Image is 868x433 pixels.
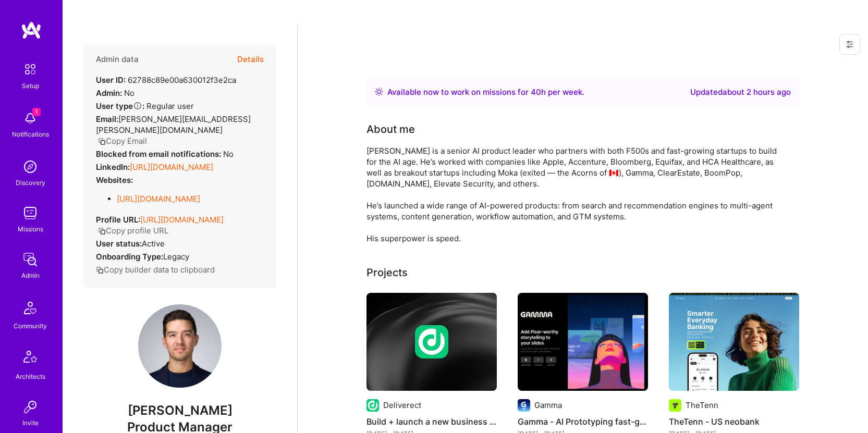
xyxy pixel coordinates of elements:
div: No [96,88,135,98]
img: setup [19,58,41,80]
strong: Profile URL: [96,215,140,225]
strong: LinkedIn: [96,162,130,172]
strong: User ID: [96,75,126,85]
div: Admin [21,270,40,281]
div: No [96,149,234,159]
div: Projects [366,265,408,280]
button: Copy profile URL [98,225,168,236]
div: Architects [16,371,45,382]
div: About me [366,121,415,137]
strong: Admin: [96,88,122,98]
div: [PERSON_NAME] is a senior AI product leader who partners with both F500s and fast-growing startup... [366,145,784,244]
span: 1 [32,108,41,116]
div: Community [14,320,47,331]
div: Available now to work on missions for h per week . [387,86,584,98]
strong: User type : [96,101,144,111]
h4: TheTenn - US neobank [669,415,799,428]
div: Invite [22,417,39,428]
img: admin teamwork [20,249,41,270]
img: logo [21,21,42,40]
span: [PERSON_NAME] [83,403,276,418]
img: Architects [18,346,43,371]
img: Company logo [518,399,530,412]
i: icon Copy [96,266,104,274]
i: Help [133,101,142,110]
div: Discovery [16,177,45,188]
a: [URL][DOMAIN_NAME] [117,194,200,204]
strong: Blocked from email notifications: [96,149,223,159]
div: TheTenn [686,400,718,411]
div: Deliverect [383,400,421,411]
a: [URL][DOMAIN_NAME] [130,162,213,172]
img: Invite [20,397,41,417]
img: Gamma - AI Prototyping fast-growing AI B2C startup [518,293,648,391]
img: User Avatar [138,304,222,388]
button: Details [237,44,264,75]
i: icon Copy [98,138,106,145]
strong: Email: [96,114,118,124]
strong: User status: [96,239,142,249]
div: Updated about 2 hours ago [690,86,791,98]
img: Company logo [415,325,448,358]
h4: Gamma - AI Prototyping fast-growing AI B2C startup [518,415,648,428]
img: Company logo [669,399,681,412]
span: [PERSON_NAME][EMAIL_ADDRESS][PERSON_NAME][DOMAIN_NAME] [96,114,251,135]
strong: Onboarding Type: [96,252,163,262]
img: TheTenn - US neobank [669,293,799,391]
strong: Websites: [96,175,133,185]
button: Copy builder data to clipboard [96,264,215,275]
img: discovery [20,156,41,177]
img: Company logo [366,399,379,412]
div: Setup [22,80,39,91]
img: bell [20,108,41,129]
div: 62788c89e00a630012f3e2ca [96,75,236,85]
button: Copy Email [98,135,147,146]
div: Notifications [12,129,49,140]
a: [URL][DOMAIN_NAME] [140,215,224,225]
div: Missions [18,224,43,234]
img: teamwork [20,203,41,224]
img: Community [18,295,43,320]
div: Gamma [534,400,562,411]
span: 40 [531,87,541,97]
div: Regular user [96,101,194,112]
img: Availability [375,88,383,96]
h4: Build + launch a new business line [366,415,497,428]
span: Active [142,239,165,249]
span: legacy [163,252,189,262]
h4: Admin data [96,55,139,64]
i: icon Copy [98,227,106,235]
img: cover [366,293,497,391]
